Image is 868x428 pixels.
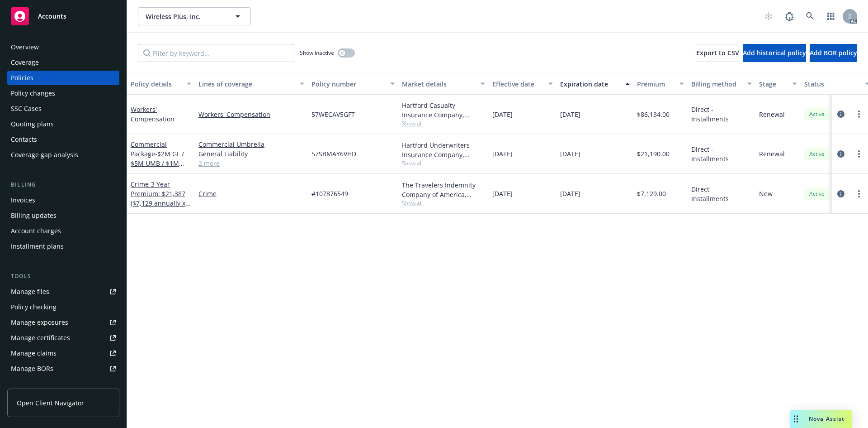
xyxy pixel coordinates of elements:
[759,110,785,119] span: Renewal
[808,110,826,118] span: Active
[691,105,752,124] span: Direct - Installments
[11,55,39,70] div: Coverage
[138,7,251,25] button: Wireless Plus, Inc.
[7,117,119,131] a: Quoting plans
[835,149,846,159] a: circleInformation
[7,208,119,223] a: Billing updates
[835,109,846,120] a: circleInformation
[810,44,857,62] button: Add BOR policy
[311,189,348,198] span: #107876549
[492,110,513,119] span: [DATE]
[808,150,826,158] span: Active
[759,7,778,25] a: Start snowing
[311,110,355,119] span: 57WECAV5GFT
[195,73,308,95] button: Lines of coverage
[131,105,175,123] a: Workers' Compensation
[7,284,119,299] a: Manage files
[557,73,633,95] button: Expiration date
[790,410,802,428] div: Drag to move
[131,180,191,217] a: Crime
[492,189,513,198] span: [DATE]
[38,13,66,20] span: Accounts
[198,79,294,89] div: Lines of coverage
[7,180,119,189] div: Billing
[308,73,398,95] button: Policy number
[560,149,580,159] span: [DATE]
[637,79,674,89] div: Premium
[131,140,184,177] a: Commercial Package
[691,144,752,164] span: Direct - Installments
[691,79,742,89] div: Billing method
[7,148,119,162] a: Coverage gap analysis
[11,361,53,376] div: Manage BORs
[854,188,864,199] a: more
[7,239,119,254] a: Installment plans
[11,284,49,299] div: Manage files
[402,101,485,120] div: Hartford Casualty Insurance Company, Hartford Insurance Group
[7,86,119,101] a: Policy changes
[743,48,806,57] span: Add historical policy
[11,40,39,54] div: Overview
[696,44,739,62] button: Export to CSV
[402,120,485,127] span: Show all
[759,189,773,198] span: New
[11,377,80,391] div: Summary of insurance
[560,79,620,89] div: Expiration date
[7,40,119,54] a: Overview
[11,315,68,330] div: Manage exposures
[198,139,304,149] a: Commercial Umbrella
[835,188,846,199] a: circleInformation
[809,415,844,423] span: Nova Assist
[398,73,489,95] button: Market details
[138,44,294,62] input: Filter by keyword...
[7,300,119,314] a: Policy checking
[7,272,119,281] div: Tools
[633,73,688,95] button: Premium
[7,55,119,70] a: Coverage
[11,331,70,345] div: Manage certificates
[146,12,224,21] span: Wireless Plus, Inc.
[11,346,57,361] div: Manage claims
[7,315,119,330] a: Manage exposures
[131,149,184,177] span: - $2M GL / $5M UMB / $1M HNOA AUTO
[560,110,580,119] span: [DATE]
[804,79,859,89] div: Status
[560,189,580,198] span: [DATE]
[402,159,485,167] span: Show all
[691,184,752,203] span: Direct - Installments
[198,189,304,198] a: Crime
[7,361,119,376] a: Manage BORs
[637,189,666,198] span: $7,129.00
[808,190,826,198] span: Active
[759,79,787,89] div: Stage
[402,199,485,207] span: Show all
[696,48,739,57] span: Export to CSV
[198,149,304,159] a: General Liability
[790,410,852,428] button: Nova Assist
[801,7,819,25] a: Search
[402,180,485,199] div: The Travelers Indemnity Company of America, Travelers Insurance
[743,44,806,62] button: Add historical policy
[11,239,64,254] div: Installment plans
[11,71,33,85] div: Policies
[7,331,119,345] a: Manage certificates
[822,7,840,25] a: Switch app
[492,79,543,89] div: Effective date
[637,110,670,119] span: $86,134.00
[489,73,557,95] button: Effective date
[11,300,57,314] div: Policy checking
[300,49,334,57] span: Show inactive
[11,208,57,223] div: Billing updates
[311,149,356,159] span: 57SBMAY6VHD
[7,4,119,29] a: Accounts
[402,79,475,89] div: Market details
[688,73,755,95] button: Billing method
[402,140,485,159] div: Hartford Underwriters Insurance Company, Hartford Insurance Group
[131,79,181,89] div: Policy details
[311,79,385,89] div: Policy number
[11,224,61,238] div: Account charges
[854,109,864,120] a: more
[7,377,119,391] a: Summary of insurance
[11,101,42,116] div: SSC Cases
